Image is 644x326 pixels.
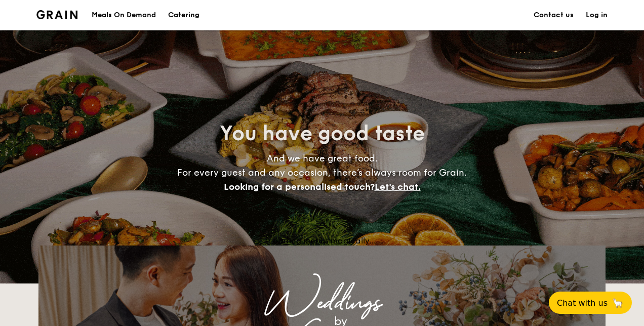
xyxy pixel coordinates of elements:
[38,236,606,246] div: Loading menus magically...
[128,294,516,312] div: Weddings
[36,10,77,19] img: Grain
[375,181,421,192] span: Let's chat.
[612,297,624,309] span: 🦙
[36,10,77,19] a: Logotype
[549,292,632,314] button: Chat with us🦙
[557,298,608,308] span: Chat with us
